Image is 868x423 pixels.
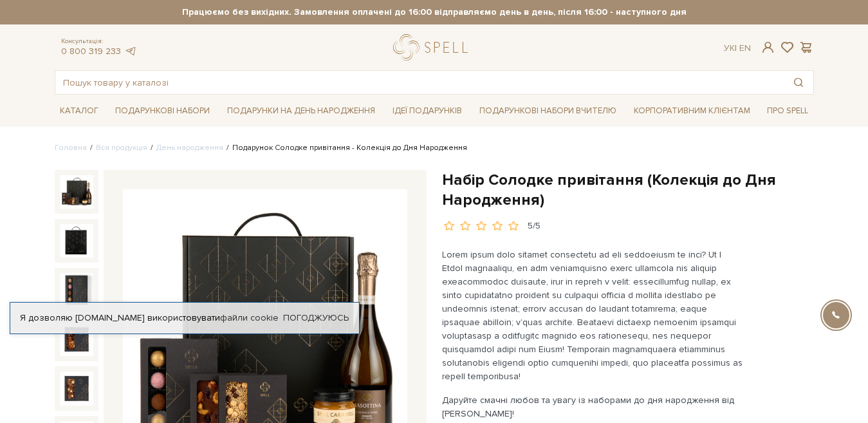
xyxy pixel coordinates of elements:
a: Ідеї подарунків [387,101,467,121]
button: Пошук товару у каталозі [784,71,813,94]
a: Подарункові набори Вчителю [474,100,622,122]
strong: Працюємо без вихідних. Замовлення оплачені до 16:00 відправляємо день в день, після 16:00 - насту... [55,6,814,18]
a: En [739,42,751,53]
img: Набір Солодке привітання (Колекція до Дня Народження) [60,224,93,258]
a: Вся продукція [96,143,147,153]
p: Даруйте смачні любов та увагу із наборами до дня народження від [PERSON_NAME]! [442,393,744,420]
div: Ук [724,42,751,54]
div: 5/5 [528,220,540,232]
img: Набір Солодке привітання (Колекція до Дня Народження) [60,323,93,356]
input: Пошук товару у каталозі [55,71,784,94]
a: Погоджуюсь [283,312,349,324]
div: Я дозволяю [DOMAIN_NAME] використовувати [10,312,359,324]
h1: Набір Солодке привітання (Колекція до Дня Народження) [442,170,814,210]
a: файли cookie [220,312,279,323]
a: 0 800 319 233 [61,46,121,57]
a: logo [393,34,474,61]
a: Про Spell [762,101,813,121]
li: Подарунок Солодке привітання - Колекція до Дня Народження [223,142,467,154]
a: Подарунки на День народження [222,101,380,121]
span: | [735,42,737,53]
img: Набір Солодке привітання (Колекція до Дня Народження) [60,175,93,209]
a: Каталог [55,101,104,121]
a: День народження [156,143,223,153]
p: Lorem ipsum dolo sitamet consectetu ad eli seddoeiusm te inci? Ut l Etdol magnaaliqu, en adm veni... [442,248,744,383]
img: Набір Солодке привітання (Колекція до Дня Народження) [60,371,93,405]
span: Консультація: [61,37,137,46]
img: Набір Солодке привітання (Колекція до Дня Народження) [60,273,93,306]
a: telegram [124,46,137,57]
a: Подарункові набори [110,101,215,121]
a: Головна [55,143,87,153]
a: Корпоративним клієнтам [629,101,755,121]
